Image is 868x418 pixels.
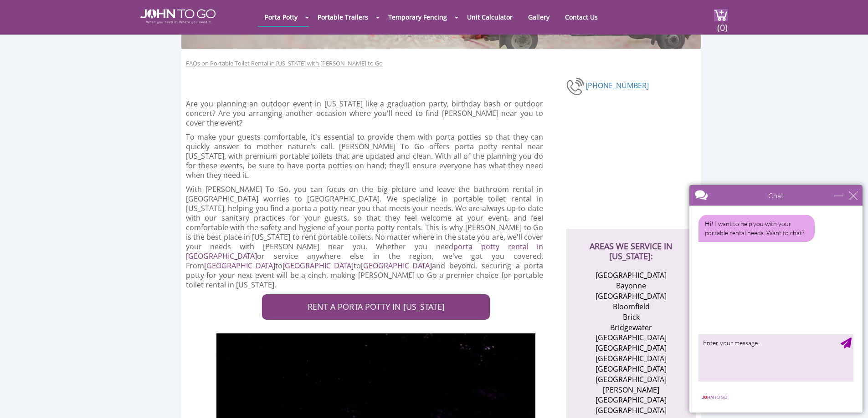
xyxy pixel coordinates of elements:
[587,405,676,416] li: [GEOGRAPHIC_DATA]
[262,294,490,320] a: RENT A PORTA POTTY IN [US_STATE]
[717,14,728,34] span: (0)
[714,9,728,21] img: cart a
[282,261,354,271] a: [GEOGRAPHIC_DATA]
[140,9,216,24] img: JOHN to go
[566,76,586,96] img: phone-number
[587,281,676,291] li: Bayonne
[521,8,556,26] a: Gallery
[587,353,676,364] li: [GEOGRAPHIC_DATA]
[586,81,649,91] a: [PHONE_NUMBER]
[186,185,544,290] p: With [PERSON_NAME] To Go, you can focus on the big picture and leave the bathroom rental in [GEOG...
[186,132,544,180] p: To make your guests comfortable, it's essential to provide them with porta potties so that they c...
[460,8,519,26] a: Unit Calculator
[311,8,375,26] a: Portable Trailers
[587,270,676,281] li: [GEOGRAPHIC_DATA]
[684,180,868,418] iframe: Live Chat Box
[587,332,676,343] li: [GEOGRAPHIC_DATA]
[587,395,676,405] li: [GEOGRAPHIC_DATA]
[587,322,676,333] li: Bridgewater
[587,343,676,353] li: [GEOGRAPHIC_DATA]
[361,261,432,271] a: [GEOGRAPHIC_DATA]
[258,8,304,26] a: Porta Potty
[186,59,383,68] a: FAQs on Portable Toilet Rental in [US_STATE] with [PERSON_NAME] to Go
[587,291,676,302] li: [GEOGRAPHIC_DATA]
[587,385,676,395] li: [PERSON_NAME]
[204,261,275,271] a: [GEOGRAPHIC_DATA]
[575,229,687,261] h2: AREAS WE SERVICE IN [US_STATE]:
[587,364,676,374] li: [GEOGRAPHIC_DATA]
[186,99,544,128] p: Are you planning an outdoor event in [US_STATE] like a graduation party, birthday bash or outdoor...
[587,312,676,322] li: Brick
[381,8,454,26] a: Temporary Fencing
[587,302,676,312] li: Bloomfield
[587,374,676,385] li: [GEOGRAPHIC_DATA]
[186,242,544,261] a: porta potty rental in [GEOGRAPHIC_DATA]
[558,8,605,26] a: Contact Us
